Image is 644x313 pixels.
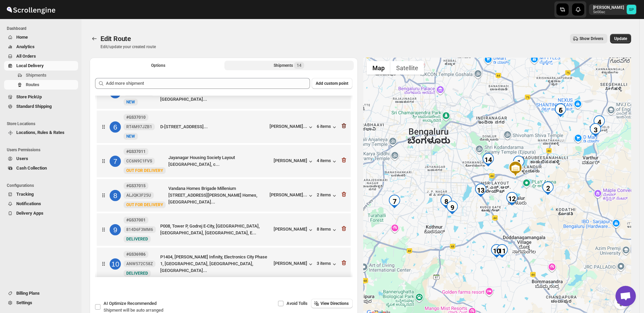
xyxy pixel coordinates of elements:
button: Home [4,33,78,42]
div: 8#GS37015ALJQK3F25UOUT FOR DELIVERYVandana Homes Brigade Millenium [STREET_ADDRESS][PERSON_NAME] ... [97,179,351,212]
img: ScrollEngine [5,1,56,18]
p: Edit/update your created route [100,44,156,50]
div: [PERSON_NAME]... [270,192,307,197]
span: RT4M97JZB1 [126,124,152,130]
div: 2 [541,181,555,195]
a: Open chat [615,286,636,306]
div: [PERSON_NAME]... [270,124,307,129]
div: 11 [495,244,509,258]
button: View Directions [311,299,353,308]
button: [PERSON_NAME]... [270,124,314,131]
span: 14 [297,63,301,68]
span: Add custom point [316,81,348,86]
button: Add custom point [312,78,352,89]
span: Store Locations [7,121,78,126]
span: DELIVERED [126,271,148,276]
div: 7 [110,156,121,167]
span: Avoid Tolls [287,301,308,306]
button: [PERSON_NAME] [274,261,314,268]
div: 10 [490,244,503,258]
p: [PERSON_NAME] [593,5,624,10]
button: [PERSON_NAME] [274,227,314,233]
span: NEW [126,100,135,104]
span: AI Optimize [104,301,157,306]
p: 5e00ac [593,10,624,14]
span: Edit Route [100,35,131,43]
text: SP [629,7,634,12]
span: Recommended [127,301,157,306]
span: Billing Plans [16,291,40,296]
div: 10 [110,258,121,270]
button: Show street map [367,61,390,75]
div: 3 [589,123,602,137]
div: 6 [110,121,121,133]
span: Home [16,35,28,40]
div: 6 [554,103,567,117]
span: Notifications [16,201,41,206]
div: 8 [439,195,453,208]
button: Routes [4,80,78,90]
span: OUT FOR DELIVERY [126,202,163,207]
div: 9#GS37001814D6F3MM6DELIVEREDP008, Tower P, Godrej E-City, [GEOGRAPHIC_DATA], [GEOGRAPHIC_DATA], [... [97,213,351,246]
span: Dashboard [7,26,78,31]
b: #GS37010 [126,115,146,120]
div: 2 items [317,192,338,199]
div: 14 [481,153,495,167]
span: ANW572C58Z [126,261,153,267]
span: Settings [16,300,32,305]
input: Add more shipment [106,78,310,89]
span: Users [16,156,28,161]
div: Vandana Homes Brigade Millenium [STREET_ADDRESS][PERSON_NAME] Homes, [GEOGRAPHIC_DATA]... [168,185,267,206]
span: Users Permissions [7,147,78,153]
div: 12 [505,192,519,206]
div: 8 [110,190,121,201]
b: #GS36986 [126,252,146,257]
span: OUT FOR DELIVERY [126,168,163,173]
span: ALJQK3F25U [126,193,151,198]
span: 814D6F3MM6 [126,227,153,232]
button: 4 items [317,158,338,165]
button: Delivery Apps [4,209,78,218]
div: 13 [474,183,487,197]
span: Configurations [7,183,78,188]
button: 8 items [317,227,338,233]
div: 1 [512,156,526,169]
button: Billing Plans [4,289,78,298]
button: All Orders [4,52,78,61]
button: 6 items [317,124,338,131]
div: [PERSON_NAME] [274,158,314,165]
span: Update [614,36,627,41]
div: 7#GS37011CC6N9C1FVSOUT FOR DELIVERYJayanagar Housing Society Layout [GEOGRAPHIC_DATA], c...[PERSO... [97,145,351,177]
div: P1404, [PERSON_NAME] Infinity, Electronics City Phase 1, [GEOGRAPHIC_DATA], [GEOGRAPHIC_DATA], [G... [160,254,271,274]
button: Users [4,154,78,163]
button: 3 items [317,261,338,268]
button: User menu [589,4,637,15]
span: Cash Collection [16,165,47,171]
button: All Route Options [94,61,223,70]
span: Routes [26,82,39,87]
button: Show Drivers [570,34,607,43]
b: #GS37011 [126,149,146,154]
span: Delivery Apps [16,211,43,216]
span: All Orders [16,54,36,59]
div: 6#GS37010RT4M97JZB1NEWD-[STREET_ADDRESS]...[PERSON_NAME]...6 items [97,111,351,143]
span: Options [151,63,165,68]
button: Show satellite imagery [390,61,424,75]
span: CC6N9C1FVS [126,158,152,164]
button: Map camera controls [614,296,628,309]
span: DELIVERED [126,237,148,241]
div: Jayanagar Housing Society Layout [GEOGRAPHIC_DATA], c... [168,154,271,168]
span: Store PickUp [16,94,42,99]
span: Sulakshana Pundle [627,5,636,14]
button: Locations, Rules & Rates [4,128,78,137]
div: Shipments [274,62,304,69]
div: P008, Tower P, Godrej E-City, [GEOGRAPHIC_DATA], [GEOGRAPHIC_DATA], [GEOGRAPHIC_DATA], E... [160,223,271,236]
button: Selected Shipments [224,61,354,70]
div: Selected Shipments [90,73,358,280]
